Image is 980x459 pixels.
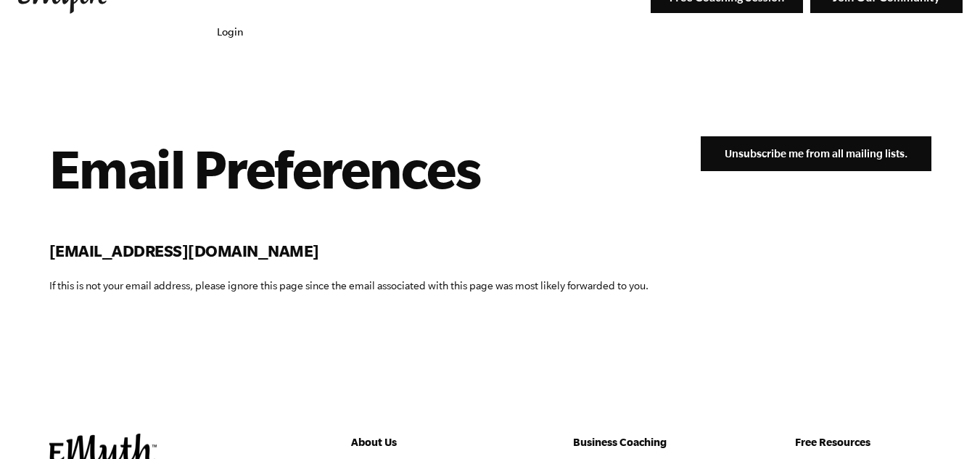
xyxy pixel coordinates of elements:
[573,434,709,451] h5: Business Coaching
[49,277,648,294] p: If this is not your email address, please ignore this page since the email associated with this p...
[49,136,648,200] h1: Email Preferences
[49,239,648,262] h2: [EMAIL_ADDRESS][DOMAIN_NAME]
[351,434,487,451] h5: About Us
[795,434,931,451] h5: Free Resources
[701,136,931,171] input: Unsubscribe me from all mailing lists.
